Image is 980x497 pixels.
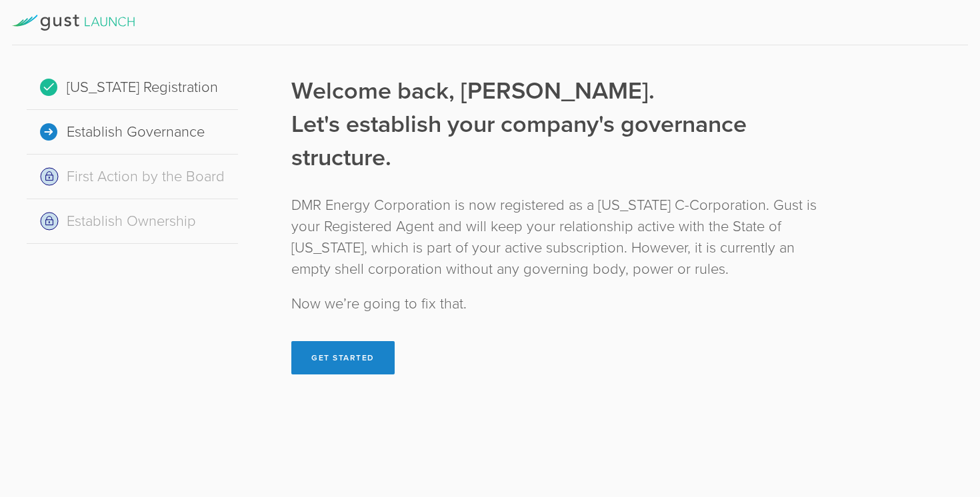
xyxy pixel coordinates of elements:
[291,293,827,314] div: Now we’re going to fix that.
[27,65,238,110] div: [US_STATE] Registration
[27,199,238,244] div: Establish Ownership
[291,108,827,175] div: Let's establish your company's governance structure.
[291,341,395,374] button: Get Started
[291,75,827,108] div: Welcome back, [PERSON_NAME].
[27,110,238,155] div: Establish Governance
[27,155,238,199] div: First Action by the Board
[291,195,827,280] div: DMR Energy Corporation is now registered as a [US_STATE] C-Corporation. Gust is your Registered A...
